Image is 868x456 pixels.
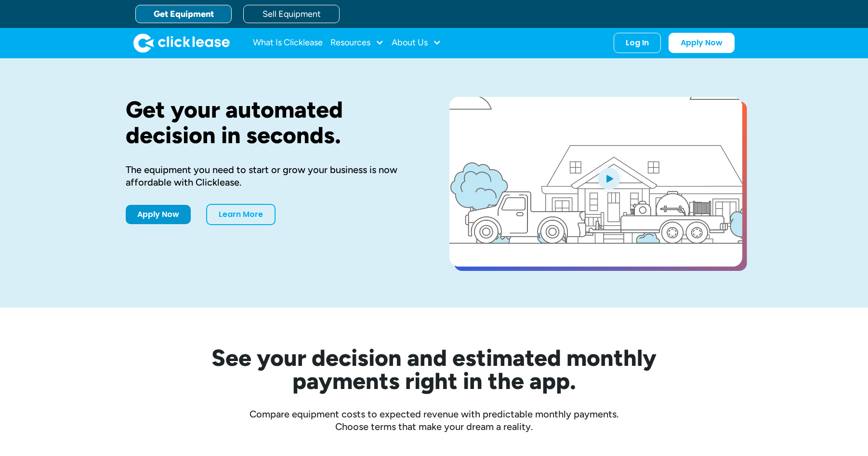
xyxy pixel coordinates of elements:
[135,5,232,23] a: Get Equipment
[669,33,735,53] a: Apply Now
[126,408,742,433] div: Compare equipment costs to expected revenue with predictable monthly payments. Choose terms that ...
[253,33,323,53] a: What Is Clicklease
[330,33,384,53] div: Resources
[126,163,419,188] div: The equipment you need to start or grow your business is now affordable with Clicklease.
[133,33,230,53] img: Clicklease logo
[126,205,191,224] a: Apply Now
[392,33,441,53] div: About Us
[164,346,704,392] h2: See your decision and estimated monthly payments right in the app.
[626,38,649,48] div: Log In
[206,204,276,225] a: Learn More
[449,97,742,267] a: open lightbox
[133,33,230,53] a: home
[243,5,340,23] a: Sell Equipment
[596,165,622,192] img: Blue play button logo on a light blue circular background
[126,97,419,148] h1: Get your automated decision in seconds.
